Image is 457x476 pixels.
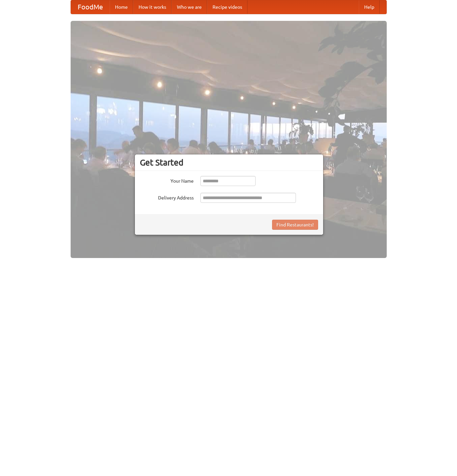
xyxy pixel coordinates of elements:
[272,220,318,230] button: Find Restaurants!
[359,0,380,14] a: Help
[207,0,247,14] a: Recipe videos
[140,193,194,201] label: Delivery Address
[140,176,194,184] label: Your Name
[133,0,172,14] a: How it works
[110,0,133,14] a: Home
[71,0,110,14] a: FoodMe
[172,0,207,14] a: Who we are
[140,157,318,168] h3: Get Started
